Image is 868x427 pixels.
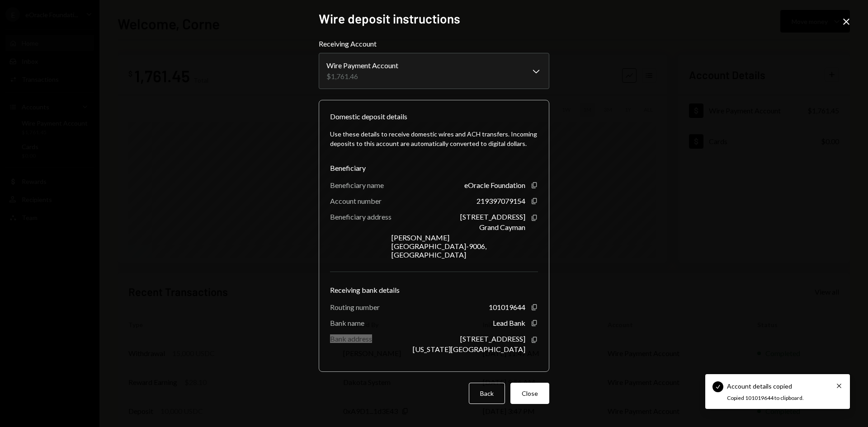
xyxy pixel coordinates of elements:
[330,212,392,221] div: Beneficiary address
[319,10,549,28] h2: Wire deposit instructions
[330,197,382,205] div: Account number
[392,233,525,259] div: [PERSON_NAME][GEOGRAPHIC_DATA]-9006, [GEOGRAPHIC_DATA]
[330,334,372,343] div: Bank address
[330,111,407,122] div: Domestic deposit details
[330,319,364,327] div: Bank name
[413,345,525,353] div: [US_STATE][GEOGRAPHIC_DATA]
[330,181,384,189] div: Beneficiary name
[330,129,538,148] div: Use these details to receive domestic wires and ACH transfers. Incoming deposits to this account ...
[460,212,525,221] div: [STREET_ADDRESS]
[460,334,525,343] div: [STREET_ADDRESS]
[510,383,549,404] button: Close
[727,394,823,402] div: Copied 101019644 to clipboard.
[464,181,525,189] div: eOracle Foundation
[330,163,538,174] div: Beneficiary
[330,303,380,311] div: Routing number
[319,38,549,49] label: Receiving Account
[319,53,549,89] button: Receiving Account
[727,381,792,391] div: Account details copied
[330,285,538,296] div: Receiving bank details
[469,383,505,404] button: Back
[479,223,525,231] div: Grand Cayman
[493,319,525,327] div: Lead Bank
[476,197,525,205] div: 219397079154
[489,303,525,311] div: 101019644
